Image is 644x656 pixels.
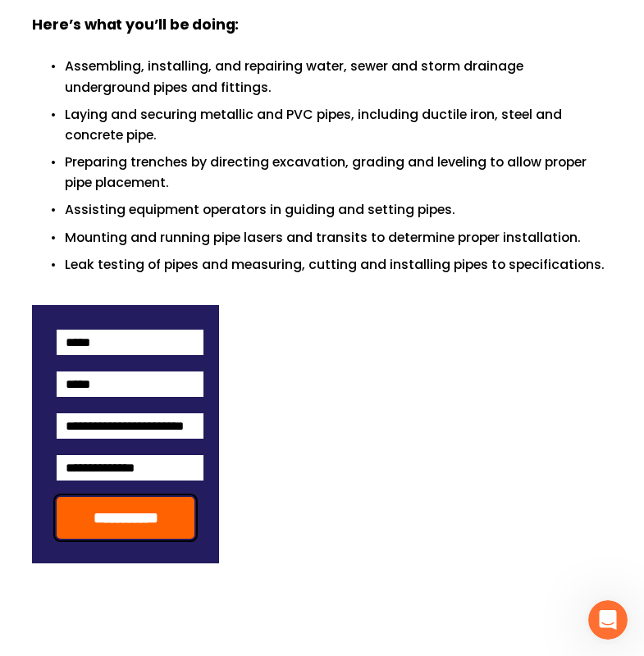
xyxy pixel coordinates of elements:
[32,13,239,39] strong: Here’s what you’ll be doing:
[65,199,612,220] p: Assisting equipment operators in guiding and setting pipes.
[588,600,628,640] iframe: Intercom live chat
[65,227,612,248] p: Mounting and running pipe lasers and transits to determine proper installation.
[65,254,612,275] p: Leak testing of pipes and measuring, cutting and installing pipes to specifications.
[65,56,612,97] p: Assembling, installing, and repairing water, sewer and storm drainage underground pipes and fitti...
[65,104,612,145] p: Laying and securing metallic and PVC pipes, including ductile iron, steel and concrete pipe.
[65,152,612,193] p: Preparing trenches by directing excavation, grading and leveling to allow proper pipe placement.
